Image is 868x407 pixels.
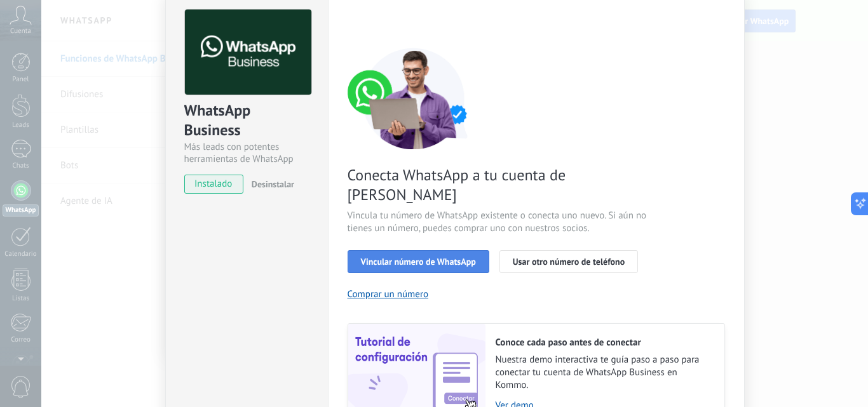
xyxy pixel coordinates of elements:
span: Conecta WhatsApp a tu cuenta de [PERSON_NAME] [348,165,650,204]
div: WhatsApp Business [184,100,309,141]
img: logo_main.png [185,10,311,95]
button: Usar otro número de teléfono [499,250,638,273]
div: Más leads con potentes herramientas de WhatsApp [184,141,309,165]
button: Desinstalar [247,175,294,194]
button: Comprar un número [348,288,429,300]
span: Usar otro número de teléfono [513,257,625,266]
span: Desinstalar [252,178,294,190]
button: Vincular número de WhatsApp [348,250,489,273]
span: Nuestra demo interactiva te guía paso a paso para conectar tu cuenta de WhatsApp Business en Kommo. [496,354,712,392]
span: instalado [185,175,243,194]
img: connect number [348,48,481,149]
h2: Conoce cada paso antes de conectar [496,337,712,349]
span: Vincular número de WhatsApp [361,257,476,266]
span: Vincula tu número de WhatsApp existente o conecta uno nuevo. Si aún no tienes un número, puedes c... [348,210,650,235]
